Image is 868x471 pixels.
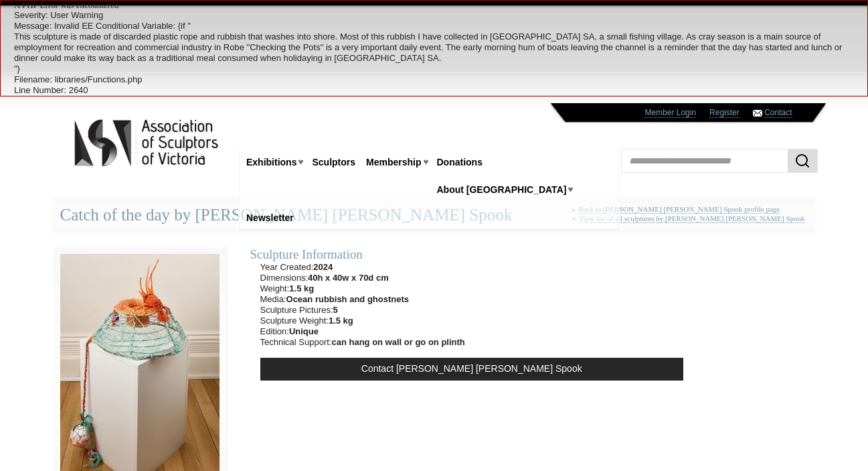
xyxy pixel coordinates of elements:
[432,150,488,175] a: Donations
[709,108,740,118] a: Register
[313,262,333,272] strong: 2024
[260,262,465,273] li: Year Created:
[260,305,465,316] li: Sculpture Pictures:
[572,205,808,228] div: « +
[260,273,465,283] li: Dimensions:
[14,10,867,21] p: Severity: User Warning
[329,316,353,326] strong: 1.5 kg
[794,153,810,169] img: Search
[14,31,867,64] p: This sculpture is made of discarded plastic rope and rubbish that washes into shore. Most of this...
[14,21,867,31] p: Message: Invalid EE Conditional Variable: {if "
[764,108,792,118] a: Contact
[333,305,338,315] strong: 5
[14,85,867,96] p: Line Number: 2640
[53,198,816,233] div: Catch of the day by [PERSON_NAME] [PERSON_NAME] Spook
[260,358,683,381] a: Contact [PERSON_NAME] [PERSON_NAME] Spook
[579,214,804,223] a: View list of all sculptures by [PERSON_NAME] [PERSON_NAME] Spook
[286,294,409,304] strong: Ocean rubbish and ghostnets
[260,316,465,326] li: Sculpture Weight:
[307,150,361,175] a: Sculptors
[14,74,867,85] p: Filename: libraries/Functions.php
[260,283,465,294] li: Weight:
[289,326,319,336] strong: Unique
[308,273,389,283] strong: 40h x 40w x 70d cm
[331,337,464,347] strong: can hang on wall or go on plinth
[260,294,465,305] li: Media:
[260,326,465,337] li: Edition:
[250,247,693,262] div: Sculpture Information
[644,108,696,118] a: Member Login
[289,283,314,293] strong: 1.5 kg
[74,117,221,170] img: logo.png
[241,150,302,175] a: Exhibitions
[260,337,465,348] li: Technical Support:
[14,1,867,10] h4: A PHP Error was encountered
[241,206,299,230] a: Newsletter
[432,178,572,202] a: About [GEOGRAPHIC_DATA]
[579,205,780,214] a: Back to [PERSON_NAME] [PERSON_NAME] Spook profile page
[361,150,426,175] a: Membership
[753,110,762,117] img: Contact ASV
